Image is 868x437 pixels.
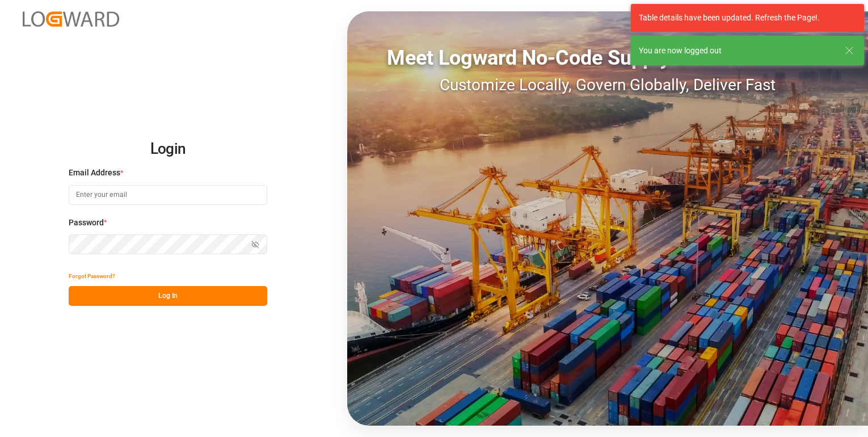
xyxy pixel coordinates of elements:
img: Logward_new_orange.png [23,11,119,27]
div: Table details have been updated. Refresh the Page!. [639,12,848,24]
span: Password [69,217,104,229]
button: Log In [69,286,267,306]
div: Customize Locally, Govern Globally, Deliver Fast [347,73,868,97]
div: You are now logged out [639,45,834,57]
span: Email Address [69,167,120,179]
button: Forgot Password? [69,266,115,286]
div: Meet Logward No-Code Supply Chain Execution: [347,43,868,73]
input: Enter your email [69,185,267,205]
h2: Login [69,131,267,167]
